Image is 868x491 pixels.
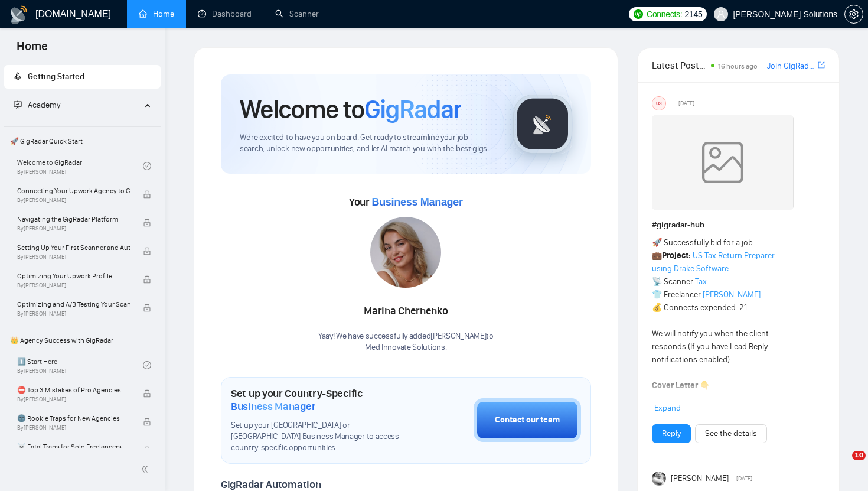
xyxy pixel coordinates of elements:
[844,9,863,19] a: setting
[143,219,151,227] span: lock
[240,93,461,125] h1: Welcome to
[652,472,666,486] img: Pavel
[14,100,22,109] span: fund-projection-screen
[695,277,707,287] a: Tax
[17,282,130,289] span: By [PERSON_NAME]
[671,472,729,485] span: [PERSON_NAME]
[318,342,494,353] p: Med Innovate Solutions .
[141,463,152,475] span: double-left
[844,5,863,24] button: setting
[17,384,130,396] span: ⛔ Top 3 Mistakes of Pro Agencies
[5,329,159,352] span: 👑 Agency Success with GigRadar
[718,62,758,70] span: 16 hours ago
[17,352,143,378] a: 1️⃣ Start HereBy[PERSON_NAME]
[143,275,151,284] span: lock
[818,60,825,70] span: export
[275,9,319,19] a: searchScanner
[14,72,22,80] span: rocket
[14,100,60,110] span: Academy
[818,60,825,71] a: export
[717,10,725,18] span: user
[7,38,57,63] span: Home
[28,100,60,110] span: Academy
[17,153,143,179] a: Welcome to GigRadarBy[PERSON_NAME]
[662,251,691,261] strong: Project:
[852,451,866,460] span: 10
[349,196,463,209] span: Your
[695,424,767,443] button: See the details
[705,427,757,440] a: See the details
[652,219,825,232] h1: # gigradar-hub
[652,58,708,73] span: Latest Posts from the GigRadar Community
[647,8,682,21] span: Connects:
[221,478,321,491] span: GigRadar Automation
[654,403,681,413] span: Expand
[318,331,494,353] div: Yaay! We have successfully added [PERSON_NAME] to
[652,381,710,391] strong: Cover Letter 👇
[240,132,494,155] span: We're excited to have you on board. Get ready to streamline your job search, unlock new opportuni...
[678,98,694,109] span: [DATE]
[17,213,130,225] span: Navigating the GigRadar Platform
[17,310,130,317] span: By [PERSON_NAME]
[4,65,161,89] li: Getting Started
[703,290,761,300] a: [PERSON_NAME]
[652,97,665,110] div: US
[5,129,159,153] span: 🚀 GigRadar Quick Start
[474,398,581,442] button: Contact our team
[143,247,151,255] span: lock
[17,412,130,424] span: 🌚 Rookie Traps for New Agencies
[495,414,560,427] div: Contact our team
[513,95,572,154] img: gigradar-logo.png
[767,60,815,73] a: Join GigRadar Slack Community
[845,9,863,19] span: setting
[17,270,130,282] span: Optimizing Your Upwork Profile
[364,93,461,125] span: GigRadar
[143,361,151,369] span: check-circle
[684,8,702,21] span: 2145
[371,196,462,208] span: Business Manager
[139,9,174,19] a: homeHome
[17,396,130,403] span: By [PERSON_NAME]
[17,242,130,253] span: Setting Up Your First Scanner and Auto-Bidder
[17,197,130,204] span: By [PERSON_NAME]
[17,253,130,261] span: By [PERSON_NAME]
[143,446,151,454] span: lock
[652,251,775,274] a: US Tax Return Preparer using Drake Software
[231,387,415,413] h1: Set up your Country-Specific
[652,115,794,210] img: weqQh+iSagEgQAAAABJRU5ErkJggg==
[143,304,151,312] span: lock
[318,301,494,321] div: Marina Chernenko
[231,400,315,413] span: Business Manager
[736,473,752,484] span: [DATE]
[17,298,130,310] span: Optimizing and A/B Testing Your Scanner for Better Results
[17,185,130,197] span: Connecting Your Upwork Agency to GigRadar
[143,418,151,426] span: lock
[9,5,28,24] img: logo
[17,225,130,232] span: By [PERSON_NAME]
[634,9,643,19] img: upwork-logo.png
[28,71,84,82] span: Getting Started
[231,420,415,454] span: Set up your [GEOGRAPHIC_DATA] or [GEOGRAPHIC_DATA] Business Manager to access country-specific op...
[17,441,130,453] span: ☠️ Fatal Traps for Solo Freelancers
[143,190,151,199] span: lock
[828,451,856,479] iframe: Intercom live chat
[370,217,441,288] img: 1686180516333-102.jpg
[662,427,681,440] a: Reply
[143,162,151,170] span: check-circle
[198,9,252,19] a: dashboardDashboard
[17,424,130,431] span: By [PERSON_NAME]
[143,389,151,398] span: lock
[652,424,691,443] button: Reply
